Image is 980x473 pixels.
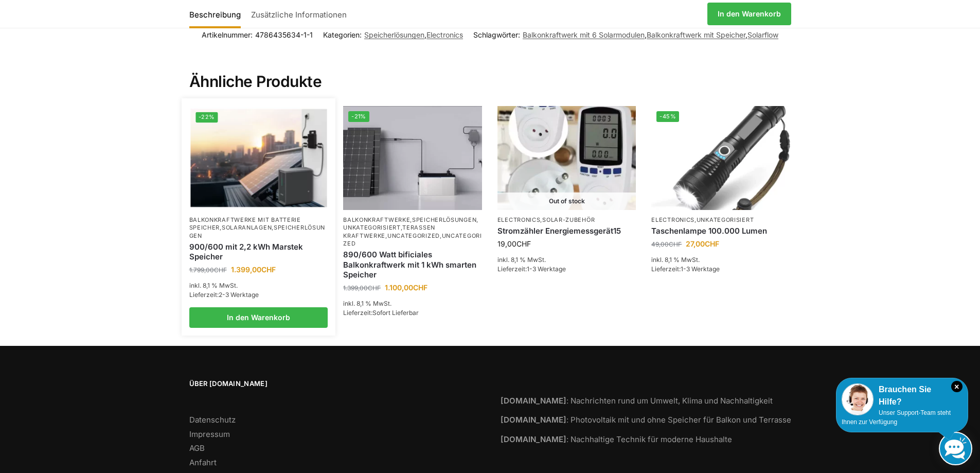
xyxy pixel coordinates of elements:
[681,265,720,273] span: 1-3 Werktage
[497,239,531,248] bdi: 19,00
[651,265,720,273] span: Lieferzeit:
[497,216,636,224] p: ,
[842,383,874,415] img: Customer service
[189,216,301,231] a: Balkonkraftwerke mit Batterie Speicher
[669,240,682,248] span: CHF
[189,458,217,467] a: Anfahrt
[842,409,951,426] span: Unser Support-Team steht Ihnen zur Verfügung
[343,224,435,239] a: Terassen Kraftwerke
[747,30,778,39] a: Solarflow
[189,281,328,290] p: inkl. 8,1 % MwSt.
[202,29,313,40] span: Artikelnummer:
[705,239,719,248] span: CHF
[261,265,276,274] span: CHF
[497,226,636,236] a: Stromzähler Energiemessgerät15
[343,250,482,280] a: 890/600 Watt bificiales Balkonkraftwerk mit 1 kWh smarten Speicher
[189,291,259,299] span: Lieferzeit:
[343,232,482,247] a: Uncategorized
[189,415,236,425] a: Datenschutz
[501,434,732,444] a: [DOMAIN_NAME]: Nachhaltige Technik für moderne Haushalte
[516,239,531,248] span: CHF
[951,381,963,392] i: Schließen
[651,216,694,223] a: Electronics
[501,415,566,425] strong: [DOMAIN_NAME]
[647,30,745,39] a: Balkonkraftwerk mit Speicher
[542,216,595,223] a: Solar-Zubehör
[189,47,791,92] h2: Ähnliche Produkte
[497,106,636,210] img: Stromzähler Schweizer Stecker-2
[189,224,326,239] a: Speicherlösungen
[343,216,482,248] p: , , , , ,
[686,239,719,248] bdi: 27,00
[501,415,791,425] a: [DOMAIN_NAME]: Photovoltaik mit und ohne Speicher für Balkon und Terrasse
[497,255,636,265] p: inkl. 8,1 % MwSt.
[651,216,790,224] p: ,
[368,284,381,292] span: CHF
[231,265,276,274] bdi: 1.399,00
[323,29,463,40] span: Kategorien: ,
[189,443,205,453] a: AGB
[343,284,381,292] bdi: 1.399,00
[189,266,227,274] bdi: 1.799,00
[497,265,566,273] span: Lieferzeit:
[501,396,773,406] a: [DOMAIN_NAME]: Nachrichten rund um Umwelt, Klima und Nachhaltigkeit
[473,29,778,40] span: Schlagwörter: , ,
[189,242,328,262] a: 900/600 mit 2,2 kWh Marstek Speicher
[255,30,313,39] span: 4786435634-1-1
[214,266,227,274] span: CHF
[497,106,636,210] a: Out of stockStromzähler Schweizer Stecker-2
[189,307,328,328] a: In den Warenkorb legen: „900/600 mit 2,2 kWh Marstek Speicher“
[501,396,566,406] strong: [DOMAIN_NAME]
[190,107,327,209] a: -22%Balkonkraftwerk mit Marstek Speicher
[697,216,754,223] a: Unkategorisiert
[343,224,401,231] a: Unkategorisiert
[189,379,480,389] span: Über [DOMAIN_NAME]
[501,434,566,444] strong: [DOMAIN_NAME]
[385,283,427,292] bdi: 1.100,00
[343,106,482,210] img: ASE 1000 Batteriespeicher
[372,309,419,317] span: Sofort Lieferbar
[343,299,482,308] p: inkl. 8,1 % MwSt.
[189,216,328,240] p: , ,
[497,216,541,223] a: Electronics
[413,283,427,292] span: CHF
[426,30,463,39] a: Electronics
[343,106,482,210] a: -21%ASE 1000 Batteriespeicher
[651,106,790,210] a: -45%Extrem Starke Taschenlampe
[412,216,476,223] a: Speicherlösungen
[651,106,790,210] img: Extrem Starke Taschenlampe
[651,255,790,265] p: inkl. 8,1 % MwSt.
[343,309,419,317] span: Lieferzeit:
[651,226,790,236] a: Taschenlampe 100.000 Lumen
[842,383,963,408] div: Brauchen Sie Hilfe?
[523,30,645,39] a: Balkonkraftwerk mit 6 Solarmodulen
[190,107,327,209] img: Balkonkraftwerk mit Marstek Speicher
[222,224,272,231] a: Solaranlagen
[189,429,230,439] a: Impressum
[387,232,440,239] a: Uncategorized
[219,291,259,299] span: 2-3 Werktage
[651,240,682,248] bdi: 49,00
[343,216,410,223] a: Balkonkraftwerke
[364,30,424,39] a: Speicherlösungen
[527,265,566,273] span: 1-3 Werktage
